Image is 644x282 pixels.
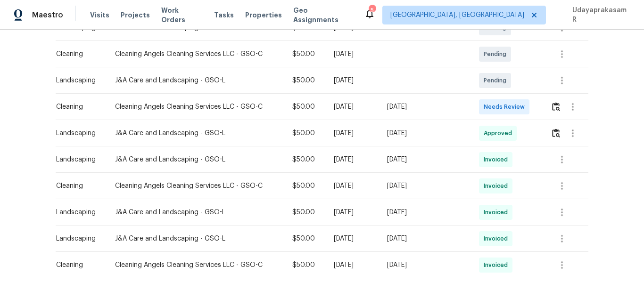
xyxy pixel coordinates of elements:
span: Invoiced [484,208,512,217]
button: Review Icon [551,122,561,145]
div: Landscaping [56,155,100,164]
div: J&A Care and Landscaping - GSO-L [115,234,277,243]
span: Invoiced [484,181,512,191]
div: Landscaping [56,129,100,138]
div: 5 [369,6,375,15]
span: Properties [245,10,282,20]
div: [DATE] [334,76,372,85]
span: Approved [484,129,516,138]
div: [DATE] [387,208,464,217]
div: $50.00 [292,49,318,59]
img: Review Icon [552,102,560,111]
img: Review Icon [552,129,560,137]
span: Pending [484,76,510,85]
div: Cleaning Angels Cleaning Services LLC - GSO-C [115,260,277,270]
span: Geo Assignments [293,6,353,24]
span: Invoiced [484,234,512,243]
div: Landscaping [56,208,100,217]
div: [DATE] [387,155,464,164]
div: [DATE] [334,155,372,164]
div: [DATE] [387,260,464,270]
div: [DATE] [334,208,372,217]
div: Landscaping [56,76,100,85]
div: Cleaning [56,260,100,270]
div: Cleaning [56,181,100,191]
span: Work Orders [161,6,203,24]
span: Needs Review [484,102,528,112]
span: Visits [90,10,109,20]
div: [DATE] [334,260,372,270]
div: Cleaning Angels Cleaning Services LLC - GSO-C [115,102,277,112]
div: $50.00 [292,129,318,138]
div: [DATE] [387,181,464,191]
div: [DATE] [334,234,372,243]
span: [GEOGRAPHIC_DATA], [GEOGRAPHIC_DATA] [390,10,524,20]
div: J&A Care and Landscaping - GSO-L [115,155,277,164]
div: J&A Care and Landscaping - GSO-L [115,129,277,138]
span: Maestro [32,10,63,20]
div: $50.00 [292,76,318,85]
div: $50.00 [292,102,318,112]
div: Cleaning [56,49,100,59]
div: Cleaning Angels Cleaning Services LLC - GSO-C [115,181,277,191]
button: Review Icon [551,96,561,118]
div: [DATE] [334,49,372,59]
span: Projects [121,10,150,20]
span: Pending [484,49,510,59]
span: Tasks [214,12,234,18]
div: $50.00 [292,234,318,243]
div: [DATE] [334,129,372,138]
div: [DATE] [387,129,464,138]
div: J&A Care and Landscaping - GSO-L [115,208,277,217]
div: Landscaping [56,234,100,243]
div: [DATE] [334,181,372,191]
span: Invoiced [484,260,512,270]
div: J&A Care and Landscaping - GSO-L [115,76,277,85]
span: Invoiced [484,155,512,164]
div: $50.00 [292,208,318,217]
div: [DATE] [387,234,464,243]
span: Udayaprakasam R [569,6,630,24]
div: $50.00 [292,260,318,270]
div: Cleaning Angels Cleaning Services LLC - GSO-C [115,49,277,59]
div: Cleaning [56,102,100,112]
div: $50.00 [292,155,318,164]
div: [DATE] [387,102,464,112]
div: [DATE] [334,102,372,112]
div: $50.00 [292,181,318,191]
